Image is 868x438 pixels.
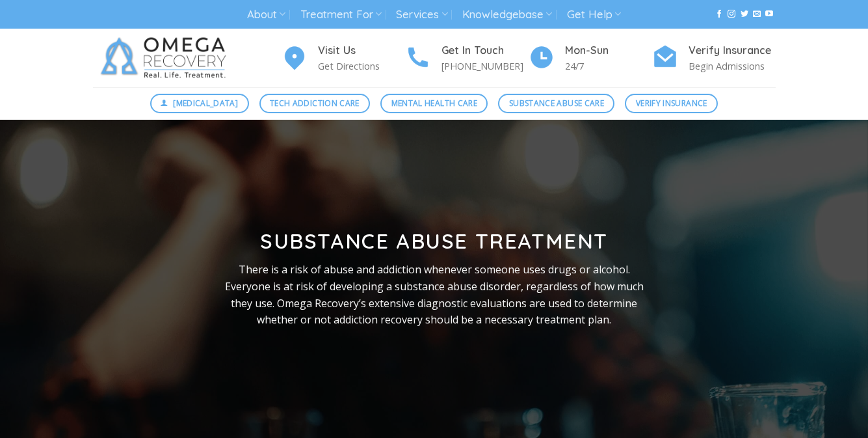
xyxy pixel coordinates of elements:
[93,29,239,87] img: Omega Recovery
[652,42,776,74] a: Verify Insurance Begin Admissions
[567,3,621,27] a: Get Help
[173,97,238,109] span: [MEDICAL_DATA]
[741,10,748,19] a: Follow on Twitter
[636,97,707,109] span: Verify Insurance
[728,10,735,19] a: Follow on Instagram
[259,94,371,113] a: Tech Addiction Care
[498,94,614,113] a: Substance Abuse Care
[391,97,477,109] span: Mental Health Care
[396,3,447,27] a: Services
[260,228,608,254] strong: Substance Abuse Treatment
[318,42,405,59] h4: Visit Us
[625,94,718,113] a: Verify Insurance
[224,262,645,328] p: There is a risk of abuse and addiction whenever someone uses drugs or alcohol. Everyone is at ris...
[380,94,488,113] a: Mental Health Care
[441,42,529,59] h4: Get In Touch
[270,97,360,109] span: Tech Addiction Care
[247,3,285,27] a: About
[405,42,529,74] a: Get In Touch [PHONE_NUMBER]
[565,59,652,74] p: 24/7
[150,94,249,113] a: [MEDICAL_DATA]
[318,59,405,74] p: Get Directions
[715,10,723,19] a: Follow on Facebook
[689,42,776,59] h4: Verify Insurance
[689,59,776,74] p: Begin Admissions
[462,3,552,27] a: Knowledgebase
[282,42,405,74] a: Visit Us Get Directions
[765,10,773,19] a: Follow on YouTube
[753,10,761,19] a: Send us an email
[565,42,652,59] h4: Mon-Sun
[300,3,382,27] a: Treatment For
[441,59,529,74] p: [PHONE_NUMBER]
[509,97,604,109] span: Substance Abuse Care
